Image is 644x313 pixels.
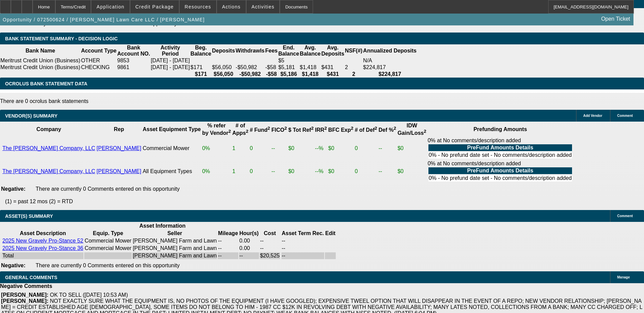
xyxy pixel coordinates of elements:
span: Application [96,4,124,9]
td: -- [239,252,259,259]
span: Bank Statement Summary - Decision Logic [5,36,118,41]
th: Deposits [211,44,235,57]
td: $5,181 [278,64,299,71]
th: $171 [190,71,211,78]
td: --% [315,160,327,183]
td: Commercial Mower [84,245,132,252]
th: Beg. Balance [190,44,211,57]
td: -$50,982 [235,64,265,71]
td: 9853 [117,57,150,64]
b: Seller [167,230,182,236]
td: 9861 [117,64,150,71]
td: All Equipment Types [142,160,201,183]
span: GENERAL COMMENTS [5,275,57,280]
td: 0.00 [239,245,259,252]
td: $0 [288,160,314,183]
span: VENDOR(S) SUMMARY [5,113,57,119]
span: OK TO SELL ([DATE] 10:53 AM) [50,292,128,298]
a: [PERSON_NAME] [97,145,142,151]
td: -- [260,237,280,244]
div: Total [2,253,83,259]
span: There are currently 0 Comments entered on this opportunity [36,263,180,268]
th: Asset Term Recommendation [281,230,324,237]
th: End. Balance [278,44,299,57]
td: -- [271,137,288,160]
sup: 2 [324,126,327,131]
b: PreFund Amounts Details [467,168,533,173]
span: Comment [617,114,633,118]
sup: 2 [424,129,426,134]
a: The [PERSON_NAME] Company, LLC [2,145,95,151]
th: $1,418 [299,71,321,78]
b: Rep [114,126,124,132]
span: OCROLUS BANK STATEMENT DATA [5,81,87,86]
th: Fees [265,44,278,57]
th: NSF(#) [345,44,363,57]
td: Commercial Mower [142,137,201,160]
b: IRR [315,127,327,133]
b: IDW Gain/Loss [398,123,426,136]
th: -$50,982 [235,71,265,78]
button: Credit Package [130,0,179,13]
button: Actions [217,0,246,13]
sup: 2 [246,129,248,134]
sup: 2 [228,129,231,134]
th: Annualized Deposits [363,44,417,57]
a: [PERSON_NAME] [97,168,142,174]
b: FICO [272,127,287,133]
b: Negative: [1,263,25,268]
b: Prefunding Amounts [474,126,527,132]
button: Resources [180,0,216,13]
td: 0.00 [239,237,259,244]
td: -- [218,245,238,252]
span: Activities [252,4,275,9]
td: CHECKING [81,64,117,71]
th: Activity Period [150,44,190,57]
td: 0 [354,137,378,160]
span: Actions [222,4,241,9]
td: N/A [363,57,417,64]
sup: 2 [284,126,287,131]
span: Add Vendor [583,114,602,118]
b: # of Apps [232,123,248,136]
th: Equip. Type [84,230,132,237]
td: $0 [288,137,314,160]
b: Asset Information [139,223,185,229]
th: Bank Account NO. [117,44,150,57]
span: Opportunity / 072500624 / [PERSON_NAME] Lawn Care LLC / [PERSON_NAME] [3,17,205,22]
span: There are currently 0 Comments entered on this opportunity [36,186,180,192]
td: 0% - No prefund date set - No comments/description added [428,152,572,159]
b: Def % [379,127,396,133]
th: -$58 [265,71,278,78]
td: [DATE] - [DATE] [150,64,190,71]
th: Account Type [81,44,117,57]
td: 0% - No prefund date set - No comments/description added [428,175,572,182]
b: # Fund [250,127,270,133]
sup: 2 [268,126,270,131]
div: 0% at No comments/description added [428,138,573,159]
b: [PERSON_NAME]: [1,298,49,304]
a: 2025 New Gravely Pro-Stance 36 [2,245,83,251]
td: 0 [354,160,378,183]
b: Negative: [1,186,25,192]
button: Application [91,0,129,13]
td: Commercial Mower [84,237,132,244]
td: -- [378,160,397,183]
th: $431 [321,71,345,78]
span: Credit Package [135,4,174,9]
td: $0 [328,160,354,183]
td: -- [218,252,238,259]
td: [PERSON_NAME] Farm and Lawn [132,237,217,244]
b: PreFund Amounts Details [467,145,533,150]
th: Avg. Deposits [321,44,345,57]
b: Mileage [218,230,238,236]
td: [PERSON_NAME] Farm and Lawn [132,252,217,259]
b: $ Tot Ref [288,127,314,133]
td: -- [271,160,288,183]
sup: 2 [351,126,353,131]
b: Company [36,126,61,132]
td: -- [281,252,324,259]
span: Comment [617,214,633,218]
td: -$58 [265,64,278,71]
td: -- [281,237,324,244]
